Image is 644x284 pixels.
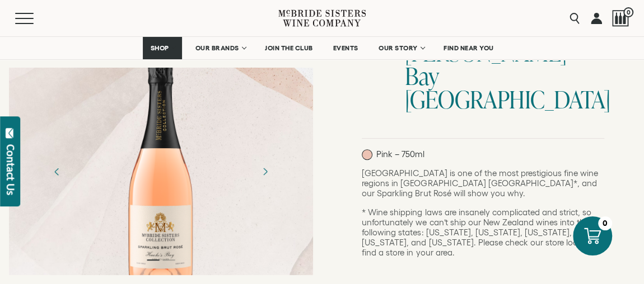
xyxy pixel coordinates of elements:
[362,168,598,198] span: [GEOGRAPHIC_DATA] is one of the most prestigious fine wine regions in [GEOGRAPHIC_DATA] [GEOGRAPH...
[362,207,603,257] span: * Wine shipping laws are insanely complicated and strict, so unfortunately we can’t ship our New ...
[188,37,252,59] a: OUR BRANDS
[362,149,424,160] p: Pink – 750ml
[250,157,279,186] button: Next
[5,144,16,195] div: Contact Us
[195,44,239,52] span: OUR BRANDS
[379,44,418,52] span: OUR STORY
[436,37,501,59] a: FIND NEAR YOU
[150,44,169,52] span: SHOP
[371,37,431,59] a: OUR STORY
[265,44,313,52] span: JOIN THE CLUB
[598,216,612,230] div: 0
[444,44,494,52] span: FIND NEAR YOU
[15,13,55,24] button: Mobile Menu Trigger
[147,259,160,261] li: Page dot 1
[163,259,175,261] li: Page dot 2
[143,37,182,59] a: SHOP
[326,37,366,59] a: EVENTS
[333,44,358,52] span: EVENTS
[258,37,320,59] a: JOIN THE CLUB
[43,157,72,186] button: Previous
[623,7,633,17] span: 0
